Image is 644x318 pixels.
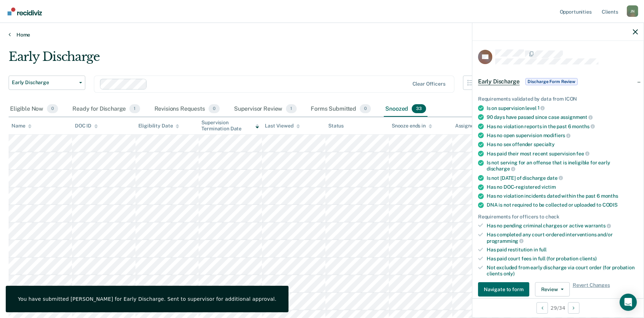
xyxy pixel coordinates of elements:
[627,5,638,17] div: J N
[233,101,298,117] div: Supervisor Review
[487,166,515,172] span: discharge
[12,79,76,86] span: Early Discharge
[487,105,638,111] div: Is on supervision level
[412,104,426,114] span: 33
[392,123,432,129] div: Snooze ends in
[47,104,58,114] span: 0
[487,202,638,208] div: DNA is not required to be collected or uploaded to
[525,78,578,85] span: Discharge Form Review
[487,256,638,262] div: Has paid court fees in full (for probation
[412,81,445,87] div: Clear officers
[201,120,259,132] div: Supervision Termination Date
[560,114,593,120] span: assignment
[9,101,59,117] div: Eligible Now
[487,114,638,120] div: 90 days have passed since case
[487,160,638,172] div: Is not serving for an offense that is ineligible for early
[265,123,300,129] div: Last Viewed
[620,294,637,311] div: Open Intercom Messenger
[487,150,638,157] div: Has paid their most recent supervision
[543,132,571,138] span: modifiers
[75,123,98,129] div: DOC ID
[601,193,618,199] span: months
[153,101,221,117] div: Revisions Requests
[138,123,180,129] div: Eligibility Date
[573,282,610,297] span: Revert Changes
[534,141,555,147] span: specialty
[472,70,644,93] div: Early DischargeDischarge Form Review
[568,302,579,314] button: Next Opportunity
[487,232,638,244] div: Has completed any court-ordered interventions and/or
[455,123,489,129] div: Assigned to
[504,271,515,276] span: only)
[535,282,570,297] button: Review
[627,5,638,17] button: Profile dropdown button
[487,123,638,130] div: Has no violation reports in the past 6
[538,105,545,111] span: 1
[478,282,532,297] a: Navigate to form link
[487,175,638,181] div: Is not [DATE] of discharge
[585,223,611,228] span: warrants
[487,222,638,229] div: Has no pending criminal charges or active
[9,49,492,70] div: Early Discharge
[478,282,529,297] button: Navigate to form
[487,238,524,244] span: programming
[572,124,595,129] span: months
[9,32,635,38] a: Home
[472,298,644,317] div: 29 / 34
[487,193,638,199] div: Has no violation incidents dated within the past 6
[487,265,638,277] div: Not excluded from early discharge via court order (for probation clients
[129,104,140,114] span: 1
[487,132,638,139] div: Has no open supervision
[487,141,638,148] div: Has no sex offender
[71,101,141,117] div: Ready for Discharge
[579,256,597,261] span: clients)
[384,101,428,117] div: Snoozed
[542,184,556,190] span: victim
[478,78,520,85] span: Early Discharge
[536,302,548,314] button: Previous Opportunity
[602,202,617,208] span: CODIS
[8,8,42,15] img: Recidiviz
[328,123,344,129] div: Status
[487,184,638,190] div: Has no DOC-registered
[478,214,638,220] div: Requirements for officers to check
[18,296,276,302] div: You have submitted [PERSON_NAME] for Early Discharge. Sent to supervisor for additional approval.
[577,151,590,156] span: fee
[209,104,220,114] span: 0
[539,247,547,252] span: full
[310,101,373,117] div: Forms Submitted
[547,175,563,181] span: date
[478,96,638,102] div: Requirements validated by data from ICON
[487,247,638,253] div: Has paid restitution in
[360,104,371,114] span: 0
[11,123,32,129] div: Name
[286,104,296,114] span: 1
